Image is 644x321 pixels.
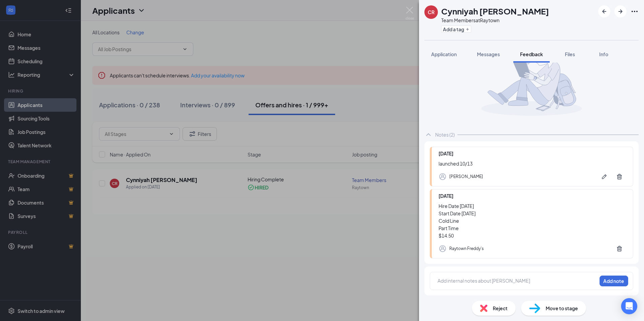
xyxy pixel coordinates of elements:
[616,245,623,252] svg: Trash
[439,160,626,167] div: launched 10/13
[481,41,582,116] img: takingNoteManImg
[598,170,611,183] button: Pen
[439,202,626,239] div: Hire Date [DATE] Start Date [DATE] Cold Line Part Time $14.50
[439,150,453,156] span: [DATE]
[565,51,575,57] span: Files
[449,245,484,252] div: Raytown Freddy's
[621,298,637,314] div: Open Intercom Messenger
[431,51,457,57] span: Application
[616,7,624,15] svg: ArrowRight
[598,5,610,17] button: ArrowLeftNew
[616,173,623,180] svg: Trash
[449,173,483,180] div: [PERSON_NAME]
[600,276,628,286] button: Add note
[613,170,626,183] button: Trash
[441,5,549,17] h1: Cynniyah [PERSON_NAME]
[439,193,453,199] span: [DATE]
[428,9,434,15] div: CR
[441,26,471,33] button: PlusAdd a tag
[601,173,608,180] svg: Pen
[465,27,470,31] svg: Plus
[613,242,626,255] button: Trash
[599,51,608,57] span: Info
[439,173,447,181] svg: Profile
[424,131,432,139] svg: ChevronUp
[600,7,608,15] svg: ArrowLeftNew
[441,17,549,24] div: Team Members at Raytown
[439,245,447,253] svg: Profile
[435,131,455,138] div: Notes (2)
[493,305,508,312] span: Reject
[631,7,639,15] svg: Ellipses
[520,51,543,57] span: Feedback
[477,51,500,57] span: Messages
[546,305,578,312] span: Move to stage
[614,5,626,17] button: ArrowRight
